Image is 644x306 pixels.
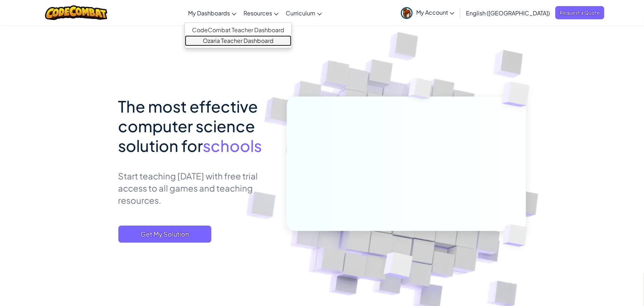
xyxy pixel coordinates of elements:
[185,35,291,46] a: Ozaria Teacher Dashboard
[203,135,262,156] span: schools
[282,3,325,23] a: Curriculum
[366,237,430,296] img: Overlap cubes
[491,209,544,262] img: Overlap cubes
[118,170,276,206] p: Start teaching [DATE] with free trial access to all games and teaching resources.
[185,25,291,35] a: CodeCombat Teacher Dashboard
[118,96,258,156] span: The most effective computer science solution for
[397,1,458,24] a: My Account
[188,9,230,17] span: My Dashboards
[240,3,282,23] a: Resources
[401,7,413,19] img: avatar
[462,3,554,23] a: English ([GEOGRAPHIC_DATA])
[488,64,550,125] img: Overlap cubes
[118,226,211,243] button: Get My Solution
[555,6,604,19] a: Request a Quote
[185,3,240,23] a: My Dashboards
[286,9,315,17] span: Curriculum
[416,9,454,16] span: My Account
[45,5,108,20] img: CodeCombat logo
[466,9,550,17] span: English ([GEOGRAPHIC_DATA])
[395,64,446,117] img: Overlap cubes
[244,9,272,17] span: Resources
